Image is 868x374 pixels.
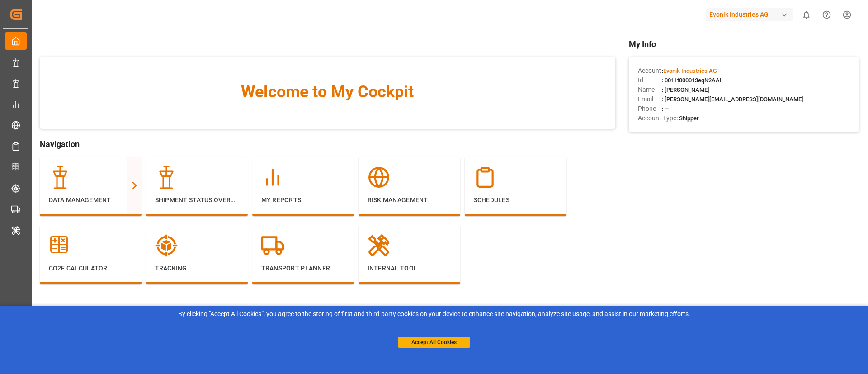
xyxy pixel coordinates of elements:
[638,114,676,123] span: Account Type
[706,6,796,23] button: Evonik Industries AG
[155,264,239,273] p: Tracking
[368,264,451,273] p: Internal Tool
[58,80,597,104] span: Welcome to My Cockpit
[662,67,717,74] span: :
[796,5,816,25] button: show 0 new notifications
[663,67,717,74] span: Evonik Industries AG
[638,85,662,95] span: Name
[638,66,662,76] span: Account
[676,115,699,122] span: : Shipper
[629,38,859,50] span: My Info
[662,105,669,112] span: : —
[816,5,837,25] button: Help Center
[261,264,345,273] p: Transport Planner
[49,264,132,273] p: CO2e Calculator
[638,104,662,114] span: Phone
[706,8,793,21] div: Evonik Industries AG
[155,195,239,205] p: Shipment Status Overview
[6,309,862,319] div: By clicking "Accept All Cookies”, you agree to the storing of first and third-party cookies on yo...
[662,96,803,103] span: : [PERSON_NAME][EMAIL_ADDRESS][DOMAIN_NAME]
[662,77,722,84] span: : 0011t000013eqN2AAI
[368,195,451,205] p: Risk Management
[474,195,557,205] p: Schedules
[261,195,345,205] p: My Reports
[40,138,615,150] span: Navigation
[638,76,662,85] span: Id
[398,337,470,348] button: Accept All Cookies
[662,86,709,93] span: : [PERSON_NAME]
[638,95,662,104] span: Email
[49,195,132,205] p: Data Management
